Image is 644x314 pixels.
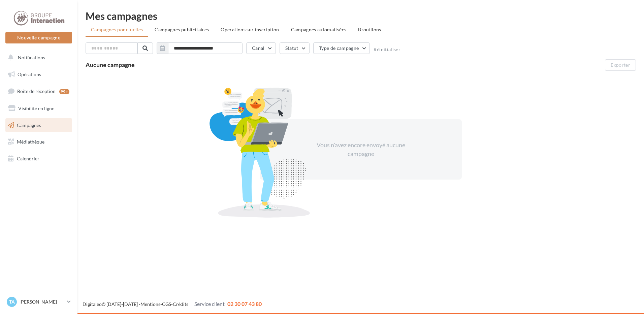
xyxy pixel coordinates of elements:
a: Visibilité en ligne [4,101,73,116]
span: © [DATE]-[DATE] - - - [83,301,262,307]
span: Visibilité en ligne [18,105,54,111]
span: Médiathèque [17,139,44,145]
button: Exporter [605,59,636,71]
p: [PERSON_NAME] [20,299,64,305]
span: Operations sur inscription [221,27,279,32]
button: Statut [280,42,310,54]
button: Type de campagne [313,42,370,54]
a: TA [PERSON_NAME] [5,295,72,308]
span: Campagnes publicitaires [155,27,209,32]
span: Boîte de réception [17,88,56,94]
button: Notifications [4,51,71,65]
a: Boîte de réception99+ [4,84,73,98]
span: 02 30 07 43 80 [227,301,262,307]
div: 99+ [59,89,69,94]
span: Brouillons [358,27,381,32]
span: Campagnes automatisées [291,27,347,32]
button: Réinitialiser [374,47,400,52]
a: Médiathèque [4,135,73,149]
span: Service client [194,301,225,307]
span: Aucune campagne [86,61,135,68]
span: Notifications [18,55,45,60]
div: Mes campagnes [86,11,636,21]
button: Nouvelle campagne [5,32,72,43]
a: Mentions [140,301,160,307]
a: Calendrier [4,152,73,166]
a: CGS [162,301,171,307]
span: Opérations [18,71,41,77]
span: Calendrier [17,156,39,161]
a: Campagnes [4,118,73,132]
div: Vous n'avez encore envoyé aucune campagne [303,141,419,158]
span: TA [9,299,15,305]
a: Opérations [4,67,73,82]
a: Crédits [173,301,188,307]
button: Canal [246,42,276,54]
a: Digitaleo [83,301,102,307]
span: Campagnes [17,122,41,128]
